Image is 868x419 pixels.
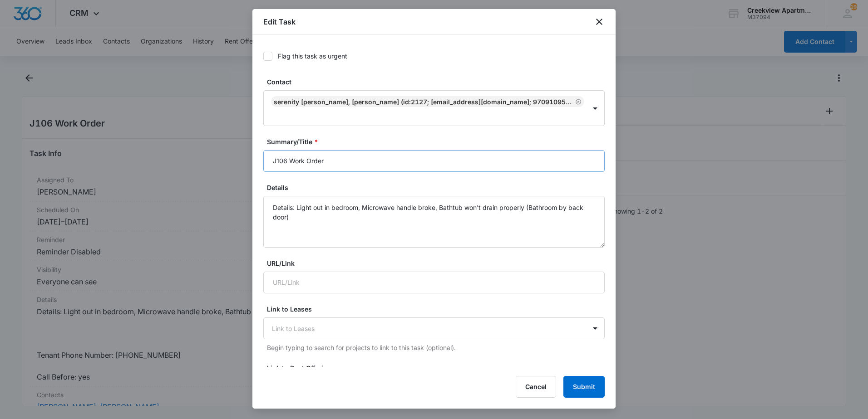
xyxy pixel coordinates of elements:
[267,183,608,192] label: Details
[267,137,608,146] label: Summary/Title
[267,304,608,314] label: Link to Leases
[263,272,605,293] input: URL/Link
[267,258,608,268] label: URL/Link
[263,150,605,172] input: Summary/Title
[267,343,605,352] p: Begin typing to search for projects to link to this task (optional).
[594,16,605,27] button: close
[278,51,347,61] div: Flag this task as urgent
[267,77,608,87] label: Contact
[263,16,296,27] h1: Edit Task
[274,98,573,106] div: Serenity [PERSON_NAME], [PERSON_NAME] (ID:2127; [EMAIL_ADDRESS][DOMAIN_NAME]; 9709109509)
[263,196,605,248] textarea: Details: Light out in bedroom, Microwave handle broke, Bathtub won't drain properly (Bathroom by ...
[573,98,582,105] div: Remove Serenity Jones, Jessie Jones (ID:2127; serenityjones1986@yahoo.com; 9709109509)
[267,363,608,373] label: Link to Rent Offerings
[516,376,556,398] button: Cancel
[563,376,605,398] button: Submit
